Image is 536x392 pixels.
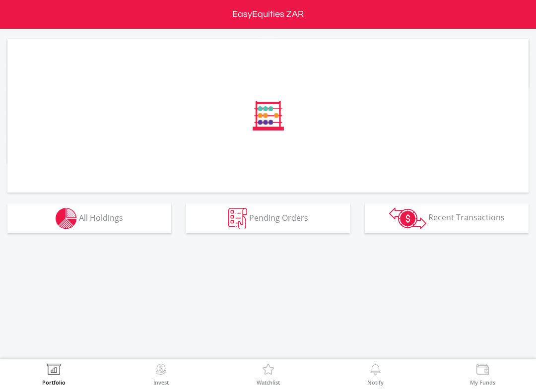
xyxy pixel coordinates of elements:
[470,364,495,385] a: My Funds
[367,364,384,385] a: Notify
[257,380,280,385] label: Watchlist
[365,203,529,233] button: Recent Transactions
[186,203,350,233] button: Pending Orders
[153,364,169,385] a: Invest
[56,208,77,229] img: holdings-wht.png
[368,364,383,378] img: View Notifications
[257,364,280,385] a: Watchlist
[42,380,66,385] label: Portfolio
[261,364,276,378] img: Watchlist
[153,364,169,378] img: Invest Now
[228,208,247,229] img: pending_instructions-wht.png
[389,207,426,229] img: transactions-zar-wht.png
[46,364,62,378] img: View Portfolio
[249,212,308,223] span: Pending Orders
[79,212,123,223] span: All Holdings
[367,380,384,385] label: Notify
[153,380,169,385] label: Invest
[475,364,490,378] img: View Funds
[7,203,171,233] button: All Holdings
[428,212,505,223] span: Recent Transactions
[470,380,495,385] label: My Funds
[42,364,66,385] a: Portfolio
